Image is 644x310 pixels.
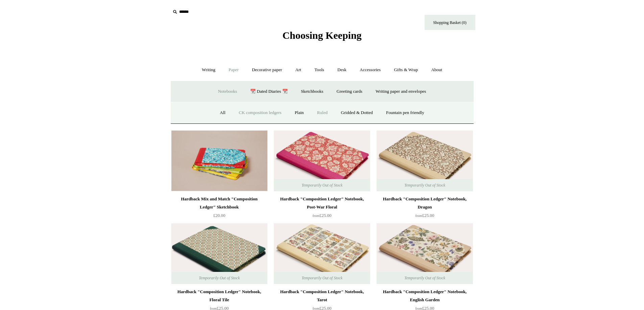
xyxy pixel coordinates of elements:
[377,223,473,284] img: Hardback "Composition Ledger" Notebook, English Garden
[377,131,473,191] img: Hardback "Composition Ledger" Notebook, Dragon
[214,104,232,122] a: All
[425,61,448,79] a: About
[398,272,452,284] span: Temporarily Out of Stock
[377,223,473,284] a: Hardback "Composition Ledger" Notebook, English Garden Hardback "Composition Ledger" Notebook, En...
[196,61,221,79] a: Writing
[274,131,370,191] a: Hardback "Composition Ledger" Notebook, Post-War Floral Hardback "Composition Ledger" Notebook, P...
[295,179,349,191] span: Temporarily Out of Stock
[313,214,319,218] span: from
[192,272,246,284] span: Temporarily Out of Stock
[415,214,422,218] span: from
[380,104,430,122] a: Fountain pen friendly
[308,61,330,79] a: Tools
[222,61,245,79] a: Paper
[171,195,267,223] a: Hardback Mix and Match "Composition Ledger" Sketchbook £20.00
[378,195,471,211] div: Hardback "Composition Ledger" Notebook, Dragon
[378,288,471,304] div: Hardback "Composition Ledger" Notebook, English Garden
[246,61,288,79] a: Decorative paper
[398,179,452,191] span: Temporarily Out of Stock
[377,195,473,223] a: Hardback "Composition Ledger" Notebook, Dragon from£25.00
[295,83,329,101] a: Sketchbooks
[311,104,334,122] a: Ruled
[335,104,379,122] a: Gridded & Dotted
[173,195,266,211] div: Hardback Mix and Match "Composition Ledger" Sketchbook
[282,30,361,41] span: Choosing Keeping
[171,223,267,284] a: Hardback "Composition Ledger" Notebook, Floral Tile Hardback "Composition Ledger" Notebook, Flora...
[171,131,267,191] a: Hardback Mix and Match "Composition Ledger" Sketchbook Hardback Mix and Match "Composition Ledger...
[313,213,332,218] span: £25.00
[276,288,368,304] div: Hardback "Composition Ledger" Notebook, Tarot
[244,83,293,101] a: 📆 Dated Diaries 📆
[331,83,368,101] a: Greeting cards
[282,35,361,40] a: Choosing Keeping
[233,104,287,122] a: CK composition ledgers
[274,195,370,223] a: Hardback "Composition Ledger" Notebook, Post-War Floral from£25.00
[354,61,387,79] a: Accessories
[173,288,266,304] div: Hardback "Composition Ledger" Notebook, Floral Tile
[212,83,243,101] a: Notebooks
[274,223,370,284] img: Hardback "Composition Ledger" Notebook, Tarot
[289,104,310,122] a: Plain
[274,131,370,191] img: Hardback "Composition Ledger" Notebook, Post-War Floral
[331,61,353,79] a: Desk
[274,223,370,284] a: Hardback "Composition Ledger" Notebook, Tarot Hardback "Composition Ledger" Notebook, Tarot Tempo...
[171,223,267,284] img: Hardback "Composition Ledger" Notebook, Floral Tile
[295,272,349,284] span: Temporarily Out of Stock
[415,213,434,218] span: £25.00
[377,131,473,191] a: Hardback "Composition Ledger" Notebook, Dragon Hardback "Composition Ledger" Notebook, Dragon Tem...
[425,15,475,30] a: Shopping Basket (0)
[276,195,368,211] div: Hardback "Composition Ledger" Notebook, Post-War Floral
[171,131,267,191] img: Hardback Mix and Match "Composition Ledger" Sketchbook
[369,83,432,101] a: Writing paper and envelopes
[289,61,307,79] a: Art
[213,213,225,218] span: £20.00
[388,61,424,79] a: Gifts & Wrap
